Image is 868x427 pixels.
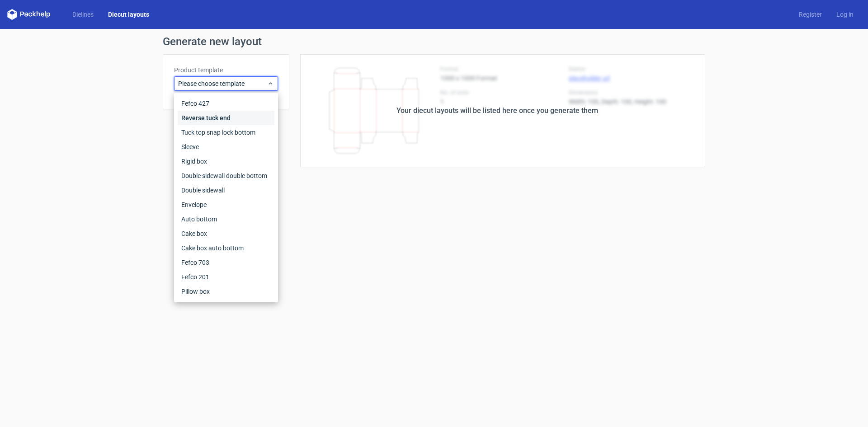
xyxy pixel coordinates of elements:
[178,169,274,183] div: Double sidewall double bottom
[829,10,861,19] a: Log in
[178,140,274,154] div: Sleeve
[178,154,274,169] div: Rigid box
[178,212,274,226] div: Auto bottom
[174,66,278,75] label: Product template
[178,226,274,241] div: Cake box
[792,10,829,19] a: Register
[178,284,274,299] div: Pillow box
[178,125,274,140] div: Tuck top snap lock bottom
[178,255,274,270] div: Fefco 703
[163,36,705,47] h1: Generate new layout
[178,241,274,255] div: Cake box auto bottom
[178,270,274,284] div: Fefco 201
[65,10,101,19] a: Dielines
[101,10,156,19] a: Diecut layouts
[396,105,598,116] div: Your diecut layouts will be listed here once you generate them
[178,79,267,88] span: Please choose template
[178,96,274,111] div: Fefco 427
[178,111,274,125] div: Reverse tuck end
[178,183,274,197] div: Double sidewall
[178,197,274,212] div: Envelope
